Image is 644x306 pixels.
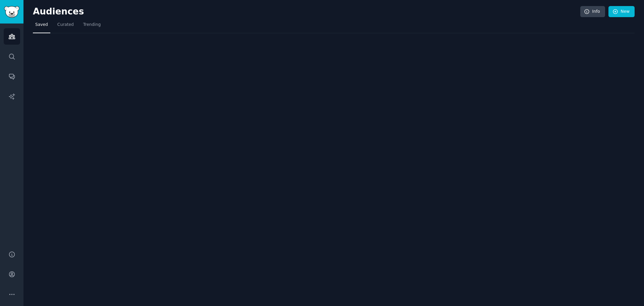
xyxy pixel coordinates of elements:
span: Curated [57,22,74,28]
a: Curated [55,19,76,33]
span: Trending [83,22,101,28]
img: GummySearch logo [4,6,19,18]
h2: Audiences [33,6,580,17]
a: Trending [81,19,103,33]
span: Saved [35,22,48,28]
a: Info [580,6,605,17]
a: New [608,6,635,17]
a: Saved [33,19,50,33]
